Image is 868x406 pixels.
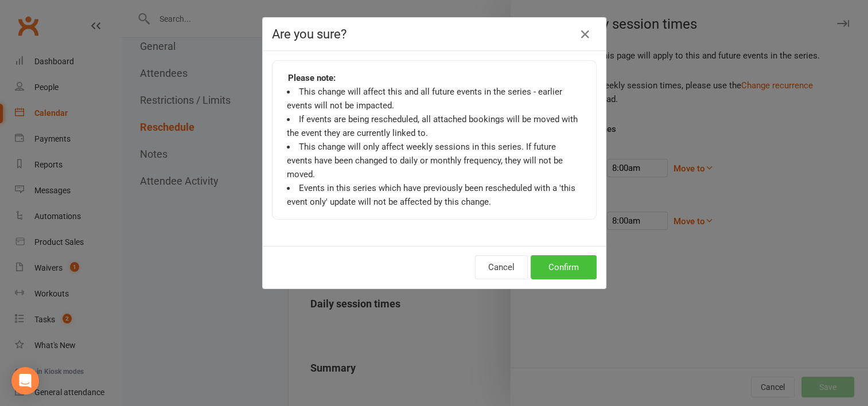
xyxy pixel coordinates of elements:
h4: Are you sure? [272,27,597,41]
strong: Please note: [288,71,336,85]
li: Events in this series which have previously been rescheduled with a 'this event only' update will... [287,181,582,209]
button: Confirm [531,255,597,279]
li: This change will affect this and all future events in the series - earlier events will not be imp... [287,85,582,112]
button: Close [576,25,594,44]
button: Cancel [475,255,528,279]
li: If events are being rescheduled, all attached bookings will be moved with the event they are curr... [287,112,582,140]
li: This change will only affect weekly sessions in this series. If future events have been changed t... [287,140,582,181]
div: Open Intercom Messenger [11,367,39,395]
